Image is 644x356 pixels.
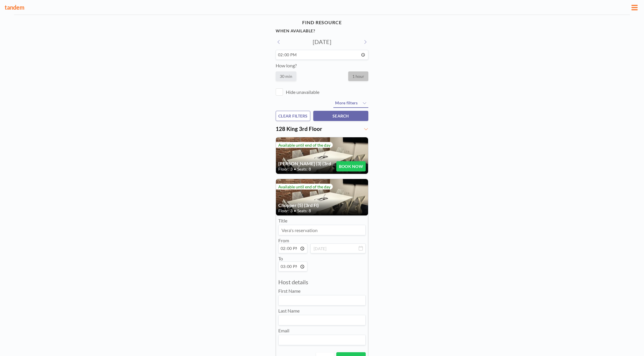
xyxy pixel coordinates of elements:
[278,256,283,261] label: To
[276,111,310,121] button: CLEAR FILTERS
[276,63,297,68] label: How long?
[333,99,368,108] button: More filters
[294,208,296,213] span: •
[278,328,289,334] label: Email
[336,161,366,171] button: BOOK NOW
[279,225,365,235] input: Vera's reservation
[297,166,311,172] span: Seats: 8
[276,126,322,132] span: 128 King 3rd Floor
[278,166,293,172] span: Floor: 3
[278,143,330,148] span: Available until end of the day
[297,208,311,213] span: Seats: 8
[286,89,319,95] label: Hide unavailable
[278,238,289,243] label: From
[278,113,308,118] span: CLEAR FILTERS
[278,208,293,213] span: Floor: 3
[294,166,296,172] span: •
[335,100,358,105] span: More filters
[5,4,630,11] h3: tandem
[278,161,336,166] h4: [PERSON_NAME] (3) (3rd Fl)
[278,288,300,294] label: First Name
[276,17,368,28] h4: FIND RESOURCE
[278,218,287,224] label: Title
[278,308,300,314] label: Last Name
[278,278,366,286] h3: Host details
[313,111,368,121] button: SEARCH
[278,184,330,189] span: Available until end of the day
[276,71,296,81] label: 30 min
[348,71,368,81] label: 1 hour
[332,113,349,118] span: SEARCH
[278,202,366,208] h4: Chopper (5) (3rd Fl)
